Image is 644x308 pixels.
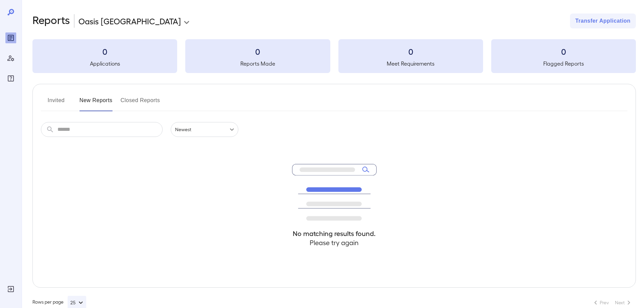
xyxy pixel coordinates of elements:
[491,46,636,57] h3: 0
[185,46,330,57] h3: 0
[5,284,16,294] div: Log Out
[41,95,71,111] button: Invited
[32,39,636,73] summary: 0Applications0Reports Made0Meet Requirements0Flagged Reports
[570,14,636,28] button: Transfer Application
[5,73,16,84] div: FAQ
[292,238,377,247] h4: Please try again
[589,297,636,308] nav: pagination navigation
[171,122,238,137] div: Newest
[32,14,70,28] h2: Reports
[338,46,483,57] h3: 0
[292,229,377,238] h4: No matching results found.
[185,60,330,68] h5: Reports Made
[32,46,177,57] h3: 0
[5,53,16,64] div: Manage Users
[121,95,160,111] button: Closed Reports
[79,95,113,111] button: New Reports
[338,60,483,68] h5: Meet Requirements
[32,60,177,68] h5: Applications
[491,60,636,68] h5: Flagged Reports
[78,16,181,26] p: Oasis [GEOGRAPHIC_DATA]
[5,32,16,43] div: Reports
